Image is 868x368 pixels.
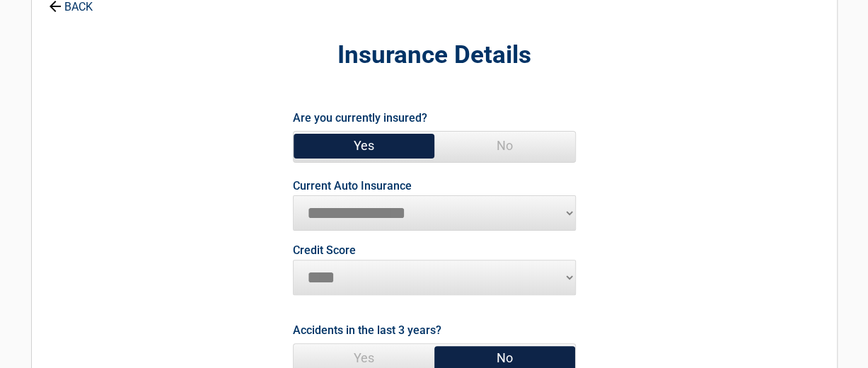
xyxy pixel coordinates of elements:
[293,321,441,340] label: Accidents in the last 3 years?
[294,132,434,160] span: Yes
[293,180,412,192] label: Current Auto Insurance
[293,108,427,127] label: Are you currently insured?
[434,132,575,160] span: No
[293,245,356,256] label: Credit Score
[110,39,759,72] h2: Insurance Details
